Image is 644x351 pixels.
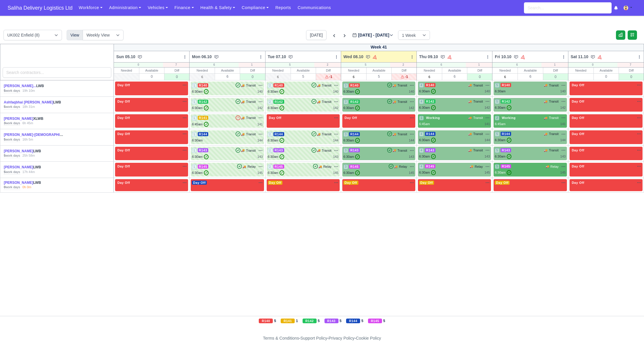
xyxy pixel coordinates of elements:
span: 🚚 [241,148,244,153]
div: 0 [568,63,617,67]
div: 5 [367,73,391,79]
span: Day Off [571,99,586,103]
span: Transit [322,83,331,88]
span: Relay [399,164,407,169]
span: 5 [495,148,499,153]
span: R144 [198,132,209,136]
div: 6 [442,73,467,79]
div: 1 [239,63,265,67]
a: [PERSON_NAME] [4,117,33,121]
div: 143 [560,154,565,159]
span: Relay [551,164,559,169]
div: 0 [164,73,189,80]
span: R140 [198,83,209,87]
a: Compliance [238,2,272,13]
span: ✓ [431,105,436,110]
div: 6:30am [192,106,209,110]
div: 143 [409,154,414,159]
div: work days [4,137,20,142]
span: 2 [268,165,272,169]
span: 4 [419,99,424,104]
div: 141 [257,122,263,127]
span: 🚚 [393,148,396,153]
span: ✓ [355,106,360,110]
span: Day Off [571,164,586,168]
span: Relay [247,164,256,169]
a: Vehicles [144,2,171,13]
div: Needed [190,68,215,73]
span: R142 [425,99,436,103]
div: 144 [409,138,414,143]
span: Transit [322,148,331,153]
a: [PERSON_NAME] [4,149,33,153]
span: Tue 07.10 [268,54,286,60]
a: Reports [272,2,294,13]
span: 🚚 [393,100,396,104]
span: 🚚 [468,99,472,104]
div: 6:30am [192,138,203,143]
div: 0h 0m [22,185,32,190]
div: Needed [492,68,518,73]
span: 🚚 [468,83,472,87]
span: R144 [425,132,436,136]
a: Privacy Policy [329,336,355,340]
span: Saliha Delivery Logistics Ltd [5,2,75,14]
span: 🚚 [241,132,244,136]
a: Administration [106,2,144,13]
div: 143 [257,154,263,159]
div: 6:30am [495,89,506,94]
span: Transit [246,148,256,153]
div: Needed [265,68,291,73]
div: 6:30am [268,106,284,110]
div: 7 [617,63,644,67]
span: 🚚 [544,148,547,153]
div: work days [4,89,20,93]
span: 1 [192,100,197,104]
span: 🚚 [546,164,549,169]
span: Transit [322,99,331,104]
span: ✓ [355,138,360,143]
div: LWB [4,84,65,89]
div: 6:45am [419,122,430,127]
span: 🚚 [242,165,246,169]
span: ✓ [355,154,360,159]
span: ✓ [204,89,209,94]
span: Sat 11.10 [571,54,589,60]
span: Transit [473,83,483,88]
span: R141 [198,116,209,120]
span: Transit [246,83,256,88]
div: 6:30am [343,154,360,159]
strong: 5 [4,138,6,141]
span: 3 [343,165,348,169]
span: Day Off [571,132,586,136]
span: 5 [495,99,499,104]
span: R143 [273,148,284,152]
span: 5 [495,83,499,88]
div: 142 [333,106,338,110]
span: ✓ [204,154,209,159]
span: Transit [473,115,483,120]
div: 144 [257,138,263,143]
span: 1 [192,116,197,120]
span: R144 [501,132,511,136]
span: ✓ [431,138,436,143]
a: Ashfaqbhai [PERSON_NAME] [4,100,53,104]
input: Search... [524,2,612,13]
div: 6 [215,73,240,79]
div: 142 [409,106,414,110]
strong: 3 [4,121,6,125]
div: work days [4,121,20,126]
span: R140 [501,83,511,87]
div: LWB [4,149,65,154]
div: 143 [485,154,490,159]
label: [DATE] - [DATE] [352,32,393,39]
span: Transit [549,83,558,88]
span: R145 [273,165,284,169]
span: 2 [268,100,272,104]
strong: 5 [4,105,6,108]
div: 141 [560,122,565,127]
span: ✓ [355,89,360,94]
strong: 5 [4,89,6,92]
span: 1 [419,116,424,120]
div: 5 [341,63,390,67]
